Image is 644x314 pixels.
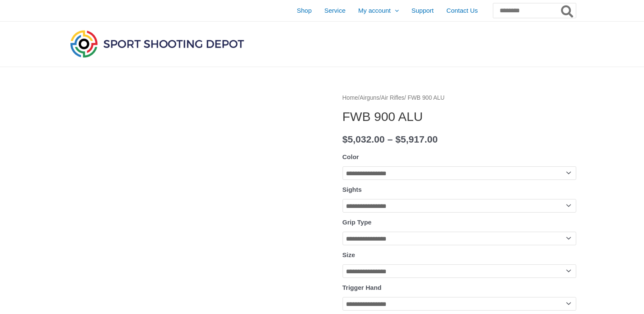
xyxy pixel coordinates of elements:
h1: FWB 900 ALU [343,109,576,124]
label: Grip Type [343,219,372,226]
a: Airguns [359,95,379,101]
button: Search [559,3,576,18]
a: Air Rifles [381,95,404,101]
label: Trigger Hand [343,284,382,291]
label: Color [343,153,359,160]
span: $ [395,134,401,145]
nav: Breadcrumb [343,93,576,104]
a: Home [343,95,358,101]
span: – [387,134,393,145]
img: Sport Shooting Depot [68,28,246,59]
bdi: 5,032.00 [343,134,385,145]
label: Sights [343,186,362,193]
bdi: 5,917.00 [395,134,438,145]
label: Size [343,251,355,258]
span: $ [343,134,348,145]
